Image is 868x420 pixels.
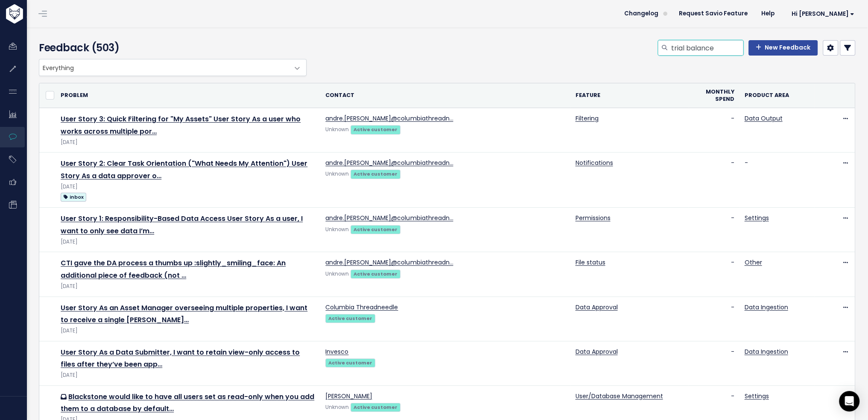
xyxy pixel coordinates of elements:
div: [DATE] [61,238,315,247]
div: [DATE] [61,138,315,147]
strong: Active customer [354,170,397,177]
th: Monthly spend [689,83,739,108]
td: - [739,153,814,208]
span: Unknown [325,404,349,411]
td: - [689,297,739,341]
span: Unknown [325,270,349,277]
th: Problem [56,83,320,108]
a: CTI gave the DA process a thumbs up :slightly_smiling_face: An additional piece of feedback (not … [61,258,286,280]
a: Active customer [351,225,400,233]
strong: Active customer [328,315,372,322]
a: User Story 3: Quick Filtering for "My Assets" User Story As a user who works across multiple por… [61,114,301,136]
span: Everything [39,59,307,76]
a: User/Database Management [575,392,663,400]
a: Other [744,258,762,267]
th: Product Area [739,83,814,108]
a: Help [754,7,781,20]
a: New Feedback [748,40,818,56]
strong: Active customer [354,404,397,411]
span: inbox [61,193,86,202]
a: andre.[PERSON_NAME]@columbiathreadn… [325,214,453,222]
a: Notifications [575,159,613,167]
td: - [689,252,739,297]
a: Columbia Threadneedle [325,303,398,311]
a: User Story As a Data Submitter, I want to retain view-only access to files after they’ve been app… [61,347,300,370]
strong: Active customer [354,226,397,233]
a: Data Output [744,114,782,123]
a: Settings [744,214,769,222]
a: Settings [744,392,769,400]
a: Data Ingestion [744,303,788,311]
th: Contact [320,83,570,108]
a: Data Approval [575,303,617,311]
a: Data Approval [575,347,617,356]
div: Open Intercom Messenger [839,391,859,411]
a: Active customer [325,314,375,322]
a: Filtering [575,114,598,123]
div: [DATE] [61,282,315,291]
input: Search feedback... [670,40,743,56]
div: [DATE] [61,326,315,335]
a: User Story 1: Responsibility-Based Data Access User Story As a user, I want to only see data I’m… [61,214,303,236]
span: Unknown [325,226,349,233]
a: andre.[PERSON_NAME]@columbiathreadn… [325,258,453,267]
strong: Active customer [354,270,397,277]
strong: Active customer [354,126,397,133]
div: [DATE] [61,182,315,191]
a: Data Ingestion [744,347,788,356]
td: - [689,153,739,208]
a: Permissions [575,214,610,222]
a: Active customer [351,402,400,411]
img: logo-white.9d6f32f41409.svg [4,4,70,23]
td: - [689,108,739,153]
a: File status [575,258,605,267]
a: User Story As an Asset Manager overseeing multiple properties, I want to receive a single [PERSON... [61,303,307,325]
a: Invesco [325,347,348,356]
a: User Story 2: Clear Task Orientation ("What Needs My Attention") User Story As a data approver o… [61,159,307,181]
h4: Feedback (503) [39,40,303,56]
span: Unknown [325,126,349,133]
a: Request Savio Feature [672,7,754,20]
td: - [689,341,739,385]
strong: Active customer [328,359,372,366]
a: inbox [61,191,86,202]
div: [DATE] [61,371,315,380]
a: Active customer [351,125,400,133]
span: Unknown [325,170,349,177]
a: [PERSON_NAME] [325,392,372,400]
td: - [689,208,739,252]
span: Changelog [624,11,658,17]
a: Active customer [325,358,375,367]
span: Hi [PERSON_NAME] [792,11,854,17]
a: Blackstone would like to have all users set as read-only when you add them to a database by default… [61,392,314,414]
a: andre.[PERSON_NAME]@columbiathreadn… [325,159,453,167]
span: Everything [39,59,289,76]
th: Feature [570,83,689,108]
a: andre.[PERSON_NAME]@columbiathreadn… [325,114,453,123]
a: Active customer [351,169,400,178]
a: Hi [PERSON_NAME] [781,7,861,21]
a: Active customer [351,269,400,278]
